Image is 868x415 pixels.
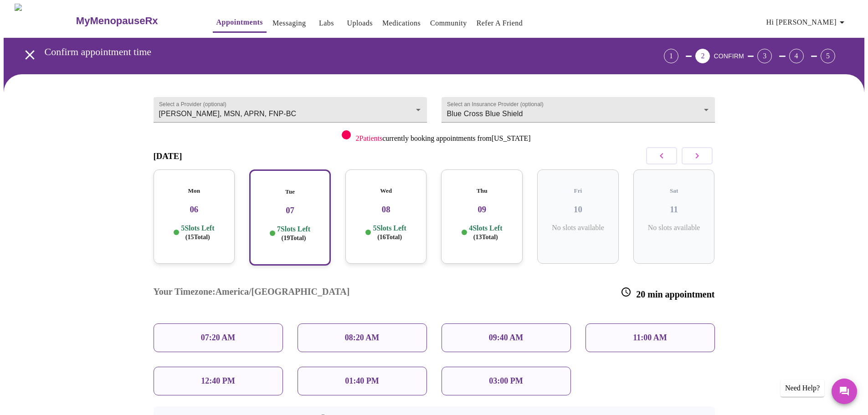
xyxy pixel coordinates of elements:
div: 5 [821,49,835,63]
div: 3 [757,49,772,63]
p: 5 Slots Left [181,224,214,241]
div: 4 [789,49,804,63]
h3: 06 [161,205,228,215]
h3: 09 [448,205,515,215]
a: Community [430,17,467,30]
h5: Mon [161,187,228,195]
span: ( 16 Total) [377,234,402,241]
span: 2 Patients [355,134,382,142]
button: Uploads [343,14,376,32]
div: Blue Cross Blue Shield [442,97,715,123]
h3: Your Timezone: America/[GEOGRAPHIC_DATA] [154,287,350,300]
h3: 10 [544,205,611,215]
p: 07:20 AM [201,333,236,343]
p: 4 Slots Left [469,224,502,241]
a: Medications [382,17,421,30]
img: MyMenopauseRx Logo [15,4,75,38]
h3: Confirm appointment time [45,46,613,58]
a: Messaging [272,17,306,30]
button: Refer a Friend [473,14,527,32]
p: 09:40 AM [489,333,524,343]
a: Appointments [216,16,263,29]
p: No slots available [641,224,708,232]
button: Hi [PERSON_NAME] [763,13,851,31]
button: Medications [379,14,424,32]
p: 11:00 AM [633,333,667,343]
h5: Fri [544,187,611,195]
p: 01:40 PM [345,376,379,386]
span: ( 13 Total) [473,234,498,241]
p: currently booking appointments from [US_STATE] [355,134,530,143]
h5: Tue [257,188,323,195]
p: 12:40 PM [201,376,235,386]
h3: 11 [641,205,708,215]
button: Messages [832,379,857,404]
div: 2 [695,49,710,63]
button: Appointments [213,13,267,33]
a: Uploads [347,17,373,30]
h5: Wed [353,187,420,195]
span: CONFIRM [714,52,744,60]
button: Messaging [269,14,309,32]
button: Community [426,14,471,32]
h5: Thu [448,187,515,195]
p: 7 Slots Left [277,225,310,242]
p: 5 Slots Left [373,224,406,241]
div: Need Help? [781,379,824,397]
span: Hi [PERSON_NAME] [766,16,847,29]
p: No slots available [544,224,611,232]
button: Labs [312,14,341,32]
h3: MyMenopauseRx [76,15,158,27]
button: open drawer [16,41,43,68]
h3: [DATE] [154,151,182,161]
h3: 20 min appointment [621,287,714,300]
div: 1 [664,49,678,63]
h5: Sat [641,187,708,195]
h3: 08 [353,205,420,215]
p: 08:20 AM [345,333,380,343]
span: ( 15 Total) [185,234,210,241]
span: ( 19 Total) [282,235,306,241]
div: [PERSON_NAME], MSN, APRN, FNP-BC [154,97,427,123]
h3: 07 [257,205,323,215]
a: MyMenopauseRx [75,5,194,37]
p: 03:00 PM [489,376,523,386]
a: Labs [319,17,334,30]
a: Refer a Friend [477,17,523,30]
